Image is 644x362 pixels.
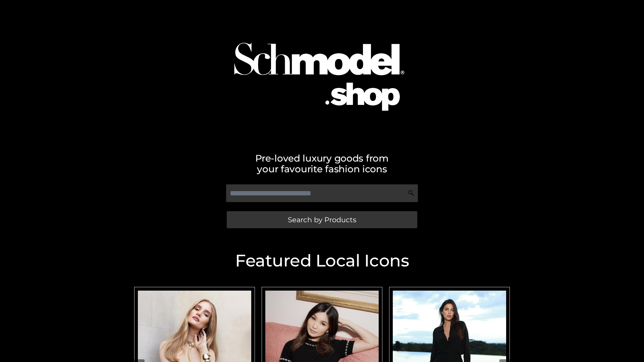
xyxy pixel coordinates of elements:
h2: Featured Local Icons​ [131,252,513,269]
span: Search by Products [288,216,356,223]
h2: Pre-loved luxury goods from your favourite fashion icons [131,153,513,174]
img: Search Icon [408,190,415,196]
a: Search by Products [227,211,417,228]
